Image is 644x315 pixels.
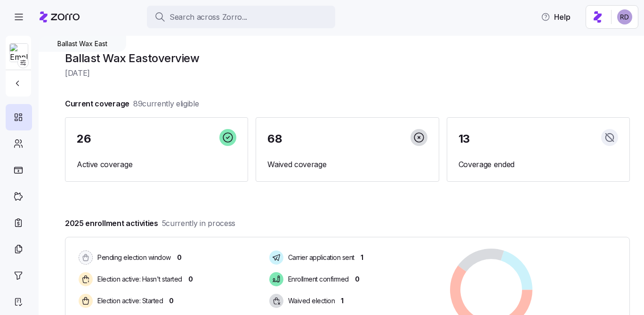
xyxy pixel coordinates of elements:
button: Search across Zorro... [147,6,335,28]
span: Waived election [285,296,335,306]
span: 13 [459,133,470,145]
span: 5 currently in process [162,218,235,229]
span: 68 [267,133,282,145]
span: Waived coverage [267,159,427,170]
img: Employer logo [10,44,28,63]
span: 0 [177,253,182,262]
img: 6d862e07fa9c5eedf81a4422c42283ac [617,9,632,24]
button: Help [533,8,578,26]
span: Carrier application sent [285,253,354,262]
span: 89 currently eligible [133,98,199,110]
span: Pending election window [95,253,171,262]
span: Election active: Hasn't started [95,275,182,284]
span: Enrollment confirmed [285,275,349,284]
span: 0 [355,275,360,284]
span: Current coverage [65,98,199,110]
span: 1 [361,253,363,262]
h1: Ballast Wax East overview [65,51,630,65]
span: Search across Zorro... [169,11,247,23]
span: 1 [341,296,344,306]
div: Ballast Wax East [39,36,126,52]
span: Active coverage [77,159,236,170]
span: 26 [77,133,91,145]
span: Help [541,11,571,23]
span: 2025 enrollment activities [65,218,235,229]
span: [DATE] [65,67,630,79]
span: 0 [169,296,174,306]
span: Election active: Started [95,296,163,306]
span: Coverage ended [459,159,618,170]
span: 0 [188,275,193,284]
